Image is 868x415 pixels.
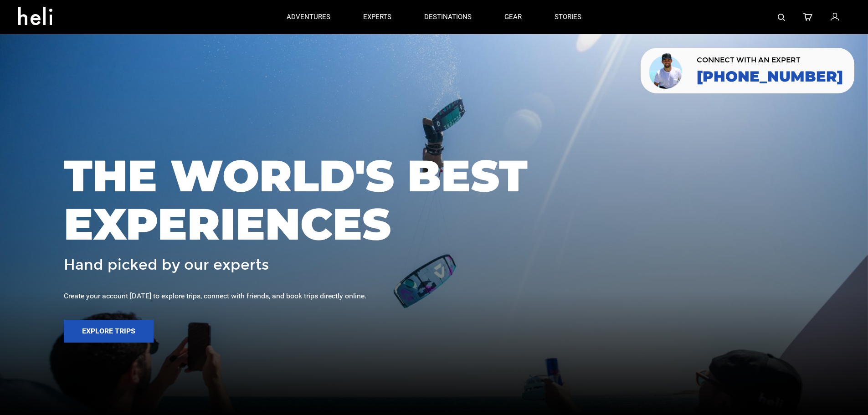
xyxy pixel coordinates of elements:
[647,51,685,90] img: contact our team
[697,56,843,64] span: CONNECT WITH AN EXPERT
[363,12,391,22] p: experts
[64,320,154,343] button: Explore Trips
[64,257,269,273] span: Hand picked by our experts
[697,68,843,85] a: [PHONE_NUMBER]
[424,12,472,22] p: destinations
[778,14,785,21] img: search-bar-icon.svg
[64,291,804,302] div: Create your account [DATE] to explore trips, connect with friends, and book trips directly online.
[64,152,804,248] span: THE WORLD'S BEST EXPERIENCES
[287,12,330,22] p: adventures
